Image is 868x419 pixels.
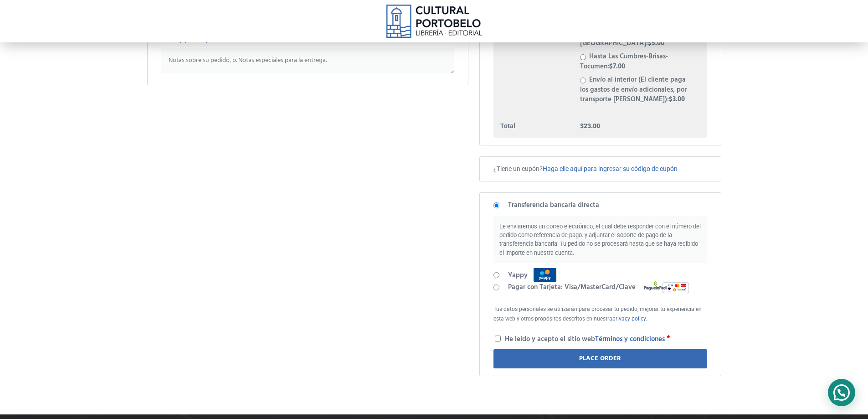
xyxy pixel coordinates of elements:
[580,74,687,105] label: Envío al interior (El cliente paga los gastos de envío adicionales, por transporte [PERSON_NAME]):
[828,379,855,406] div: Contactar por WhatsApp
[648,38,652,49] span: $
[493,349,707,368] button: Place order
[580,122,584,129] span: $
[580,51,668,72] label: Hasta Las Cumbres-Brisas-Tocumen:
[493,164,707,174] p: ¿Tiene un cupón?
[609,61,625,72] bdi: 7.00
[500,114,580,131] th: Total
[508,282,693,293] label: Pagar con Tarjeta: Visa/MasterCard/Clave
[667,333,670,344] abbr: required
[508,200,599,211] label: Transferencia bancaria directa
[495,336,501,341] input: He leído y acepto el sitio webTérminos y condiciones *
[648,38,664,49] bdi: 5.00
[612,316,646,322] a: privacy policy
[508,270,559,281] label: Yappy
[639,281,693,293] img: Pagar con Tarjeta: Visa/MasterCard/Clave
[609,61,613,72] span: $
[505,334,665,345] span: He leído y acepto el sitio web
[580,122,600,129] bdi: 23.00
[493,305,707,324] p: Tus datos personales se utilizarán para procesar tu pedido, mejorar tu experiencia en esta web y ...
[543,165,678,172] a: Haga clic aquí para ingresar su código de cupón
[669,94,673,105] span: $
[531,268,559,282] img: Yappy
[595,334,665,345] a: Términos y condiciones
[499,222,701,257] p: Le enviaremos un correo electrónico, el cual debe responder con el número del pedido como referen...
[669,94,685,105] bdi: 3.00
